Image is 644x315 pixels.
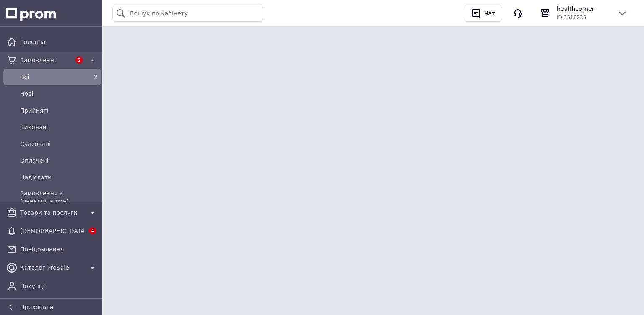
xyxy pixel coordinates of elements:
[20,227,84,235] span: [DEMOGRAPHIC_DATA]
[20,304,53,310] span: Приховати
[20,264,84,272] span: Каталог ProSale
[20,90,98,98] span: Нові
[20,56,71,64] span: Замовлення
[483,7,497,20] div: Чат
[20,106,98,115] span: Прийняті
[75,56,83,64] span: 2
[89,227,96,235] span: 4
[20,140,98,148] span: Скасовані
[557,15,586,20] span: ID: 3516235
[20,156,98,165] span: Оплачені
[464,5,502,22] button: Чат
[20,282,98,290] span: Покупці
[20,208,84,217] span: Товари та послуги
[112,5,263,22] input: Пошук по кабінету
[20,245,98,254] span: Повідомлення
[20,38,98,46] span: Головна
[20,189,98,206] span: Замовлення з [PERSON_NAME]
[20,173,98,182] span: Надіслати
[20,73,81,81] span: Всi
[20,123,98,131] span: Виконані
[557,5,610,13] span: healthcorner
[94,74,98,80] span: 2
